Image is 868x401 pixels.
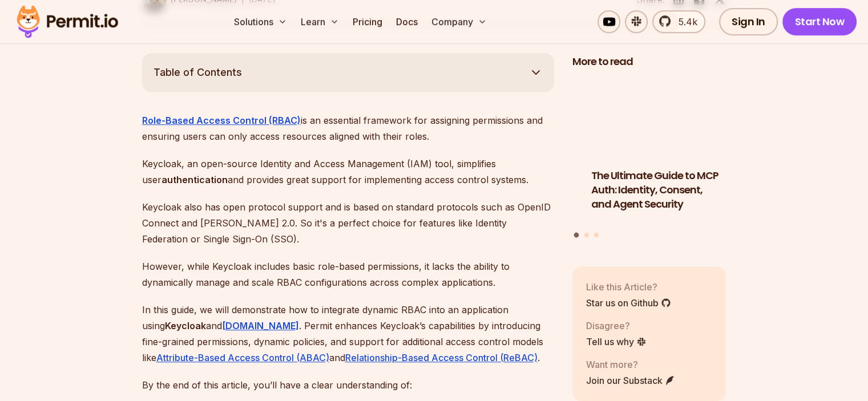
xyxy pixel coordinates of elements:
a: Star us on Github [586,296,671,310]
button: Company [427,10,491,33]
button: Learn [296,10,344,33]
li: 3 of 3 [425,76,579,226]
li: 1 of 3 [591,76,745,226]
button: Go to slide 3 [594,233,599,237]
button: Go to slide 1 [574,233,579,238]
span: Table of Contents [154,64,242,80]
a: Sign In [719,8,778,35]
button: Solutions [229,10,292,33]
a: Pricing [348,10,387,33]
a: [DOMAIN_NAME] [222,320,299,331]
h2: More to read [572,55,726,69]
a: Tell us why [586,335,647,349]
p: In this guide, we will demonstrate how to integrate dynamic RBAC into an application using and . ... [142,302,554,366]
p: is an essential framework for assigning permissions and ensuring users can only access resources ... [142,112,554,144]
p: Keycloak also has open protocol support and is based on standard protocols such as OpenID Connect... [142,199,554,247]
strong: Keycloak [165,320,206,331]
a: Role-Based Access Control (RBAC) [142,115,301,126]
a: Attribute-Based Access Control (ABAC) [156,352,329,363]
h3: The Ultimate Guide to MCP Auth: Identity, Consent, and Agent Security [591,169,745,211]
h3: Human-in-the-Loop for AI Agents: Best Practices, Frameworks, Use Cases, and Demo [425,169,579,225]
button: Go to slide 2 [584,233,589,237]
a: 5.4k [652,10,705,33]
p: However, while Keycloak includes basic role-based permissions, it lacks the ability to dynamicall... [142,258,554,290]
p: By the end of this article, you’ll have a clear understanding of: [142,377,554,393]
p: Keycloak, an open-source Identity and Access Management (IAM) tool, simplifies user and provides ... [142,156,554,188]
button: Table of Contents [142,53,554,92]
a: Docs [391,10,422,33]
a: Start Now [782,8,857,35]
span: 5.4k [672,15,697,29]
p: Want more? [586,358,675,371]
a: The Ultimate Guide to MCP Auth: Identity, Consent, and Agent SecurityThe Ultimate Guide to MCP Au... [591,76,745,226]
div: Posts [572,76,726,240]
img: Permit logo [11,2,123,41]
a: Relationship-Based Access Control (ReBAC) [345,352,538,363]
strong: authentication [162,174,228,185]
img: The Ultimate Guide to MCP Auth: Identity, Consent, and Agent Security [591,76,745,163]
p: Like this Article? [586,280,671,294]
p: Disagree? [586,319,647,333]
img: Human-in-the-Loop for AI Agents: Best Practices, Frameworks, Use Cases, and Demo [425,76,579,163]
a: Join our Substack [586,374,675,387]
